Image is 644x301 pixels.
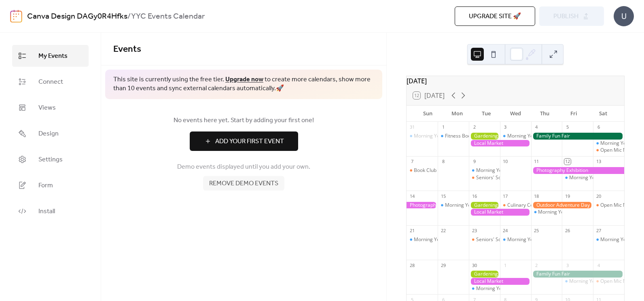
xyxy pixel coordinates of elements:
[500,133,531,140] div: Morning Yoga Bliss
[502,124,508,130] div: 3
[38,77,63,87] span: Connect
[407,167,438,174] div: Book Club Gathering
[440,124,446,130] div: 1
[472,106,501,122] div: Tue
[113,131,374,151] a: Add Your First Event
[469,271,500,278] div: Gardening Workshop
[502,228,508,234] div: 24
[534,193,540,199] div: 18
[531,167,624,174] div: Photography Exhibition
[531,133,624,140] div: Family Fun Fair
[507,202,559,209] div: Culinary Cooking Class
[595,228,602,234] div: 27
[534,262,540,268] div: 2
[564,262,570,268] div: 3
[469,12,521,21] span: Upgrade site 🚀
[471,124,477,130] div: 2
[600,147,635,154] div: Open Mic Night
[614,6,634,26] div: U
[407,202,438,209] div: Photography Exhibition
[589,106,618,122] div: Sat
[469,174,500,181] div: Seniors' Social Tea
[530,106,559,122] div: Thu
[538,209,581,216] div: Morning Yoga Bliss
[476,174,519,181] div: Seniors' Social Tea
[471,228,477,234] div: 23
[414,236,457,243] div: Morning Yoga Bliss
[27,9,127,24] a: Canva Design DAGy0R4Hfks
[476,285,519,292] div: Morning Yoga Bliss
[209,179,278,189] span: Remove demo events
[409,193,415,199] div: 14
[471,159,477,165] div: 9
[225,73,263,86] a: Upgrade now
[562,174,593,181] div: Morning Yoga Bliss
[445,133,485,140] div: Fitness Bootcamp
[502,193,508,199] div: 17
[409,228,415,234] div: 21
[177,162,310,172] span: Demo events displayed until you add your own.
[407,76,624,86] div: [DATE]
[38,103,56,113] span: Views
[440,262,446,268] div: 29
[407,133,438,140] div: Morning Yoga Bliss
[38,51,68,61] span: My Events
[600,140,644,147] div: Morning Yoga Bliss
[502,159,508,165] div: 10
[438,133,469,140] div: Fitness Bootcamp
[12,200,89,222] a: Install
[414,133,457,140] div: Morning Yoga Bliss
[10,10,22,23] img: logo
[38,181,53,191] span: Form
[12,174,89,196] a: Form
[595,124,602,130] div: 6
[438,202,469,209] div: Morning Yoga Bliss
[469,133,500,140] div: Gardening Workshop
[440,228,446,234] div: 22
[531,202,593,209] div: Outdoor Adventure Day
[564,124,570,130] div: 5
[600,236,644,243] div: Morning Yoga Bliss
[501,106,530,122] div: Wed
[12,123,89,144] a: Design
[595,159,602,165] div: 13
[534,159,540,165] div: 11
[502,262,508,268] div: 1
[38,207,55,216] span: Install
[564,228,570,234] div: 26
[455,6,535,26] button: Upgrade site 🚀
[215,137,284,146] span: Add Your First Event
[38,129,59,139] span: Design
[440,193,446,199] div: 15
[440,159,446,165] div: 8
[500,202,531,209] div: Culinary Cooking Class
[476,236,519,243] div: Seniors' Social Tea
[593,202,624,209] div: Open Mic Night
[469,278,531,285] div: Local Market
[113,116,374,125] span: No events here yet. Start by adding your first one!
[476,167,519,174] div: Morning Yoga Bliss
[593,147,624,154] div: Open Mic Night
[413,106,442,122] div: Sun
[409,262,415,268] div: 28
[12,148,89,170] a: Settings
[12,71,89,93] a: Connect
[531,271,624,278] div: Family Fun Fair
[593,278,624,285] div: Open Mic Night
[12,45,89,67] a: My Events
[38,155,63,165] span: Settings
[564,193,570,199] div: 19
[500,236,531,243] div: Morning Yoga Bliss
[531,209,562,216] div: Morning Yoga Bliss
[569,174,612,181] div: Morning Yoga Bliss
[469,167,500,174] div: Morning Yoga Bliss
[595,262,602,268] div: 4
[534,228,540,234] div: 25
[534,124,540,130] div: 4
[507,133,551,140] div: Morning Yoga Bliss
[564,159,570,165] div: 12
[469,209,531,216] div: Local Market
[127,9,131,24] b: /
[471,193,477,199] div: 16
[442,106,471,122] div: Mon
